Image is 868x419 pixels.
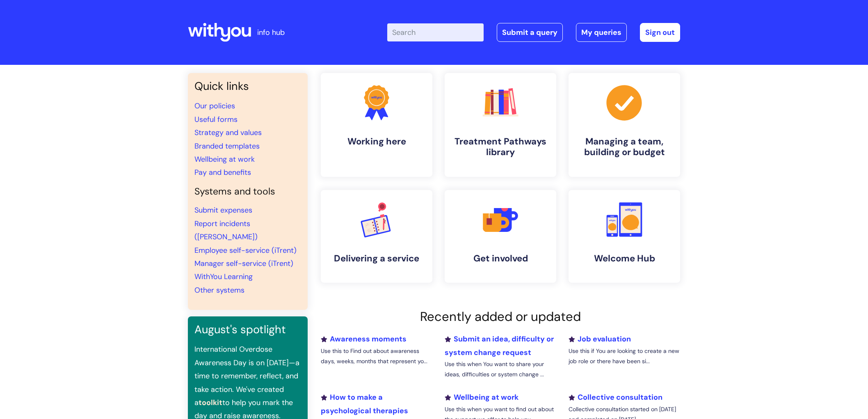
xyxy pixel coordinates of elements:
[194,141,260,151] a: Branded templates
[321,73,432,177] a: Working here
[387,23,484,41] input: Search
[451,253,550,264] h4: Get involved
[321,334,407,344] a: Awareness moments
[569,346,680,366] p: Use this if You are looking to create a new job role or there have been si...
[576,23,627,42] a: My queries
[194,80,301,93] h3: Quick links
[194,167,251,177] a: Pay and benefits
[327,136,426,147] h4: Working here
[194,323,301,336] h3: August's spotlight
[445,392,519,402] a: Wellbeing at work
[199,398,222,408] a: toolkit
[194,186,301,197] h4: Systems and tools
[194,205,252,215] a: Submit expenses
[445,190,556,283] a: Get involved
[194,114,238,124] a: Useful forms
[194,259,293,268] a: Manager self-service (iTrent)
[451,136,550,158] h4: Treatment Pathways library
[445,359,556,380] p: Use this when You want to share your ideas, difficulties or system change ...
[497,23,563,42] a: Submit a query
[569,392,662,402] a: Collective consultation
[194,128,262,137] a: Strategy and values
[194,285,244,295] a: Other systems
[194,154,255,164] a: Wellbeing at work
[445,334,554,357] a: Submit an idea, difficulty or system change request
[194,272,253,282] a: WithYou Learning
[327,253,426,264] h4: Delivering a service
[575,253,674,264] h4: Welcome Hub
[569,334,631,344] a: Job evaluation
[575,136,674,158] h4: Managing a team, building or budget
[445,73,556,177] a: Treatment Pathways library
[569,190,680,283] a: Welcome Hub
[321,309,680,324] h2: Recently added or updated
[321,190,432,283] a: Delivering a service
[321,346,432,366] p: Use this to Find out about awareness days, weeks, months that represent yo...
[194,245,297,255] a: Employee self-service (iTrent)
[194,219,258,242] a: Report incidents ([PERSON_NAME])
[569,73,680,177] a: Managing a team, building or budget
[640,23,680,42] a: Sign out
[194,101,235,111] a: Our policies
[257,26,285,39] p: info hub
[387,23,680,42] div: | -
